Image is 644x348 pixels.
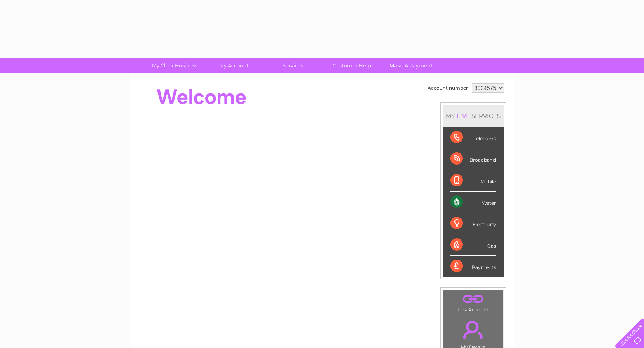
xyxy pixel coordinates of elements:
[443,105,504,127] div: MY SERVICES
[426,81,470,95] td: Account number
[450,192,496,213] div: Water
[379,58,443,73] a: Make A Payment
[450,127,496,148] div: Telecoms
[450,234,496,256] div: Gas
[450,256,496,277] div: Payments
[450,170,496,192] div: Mobile
[443,290,503,315] td: Link Account
[450,213,496,234] div: Electricity
[261,58,325,73] a: Services
[320,58,384,73] a: Customer Help
[450,148,496,170] div: Broadband
[202,58,266,73] a: My Account
[455,112,471,120] div: LIVE
[445,292,501,306] a: .
[143,58,207,73] a: My Clear Business
[445,316,501,343] a: .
